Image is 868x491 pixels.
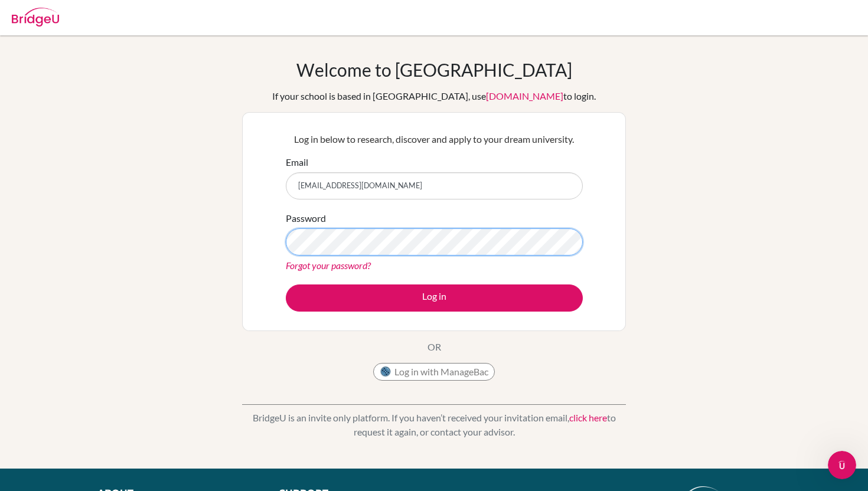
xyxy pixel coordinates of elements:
iframe: Intercom live chat [828,451,856,479]
img: Bridge-U [12,8,59,27]
a: Forgot your password? [286,260,371,271]
p: BridgeU is an invite only platform. If you haven’t received your invitation email, to request it ... [242,411,626,439]
div: If your school is based in [GEOGRAPHIC_DATA], use to login. [272,89,596,103]
a: [DOMAIN_NAME] [486,90,563,102]
h1: Welcome to [GEOGRAPHIC_DATA] [296,59,572,80]
label: Email [286,155,308,169]
button: Log in [286,284,583,312]
label: Password [286,211,326,225]
p: Log in below to research, discover and apply to your dream university. [286,132,583,146]
p: OR [428,340,441,354]
button: Log in with ManageBac [373,363,495,381]
a: click here [569,412,607,423]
